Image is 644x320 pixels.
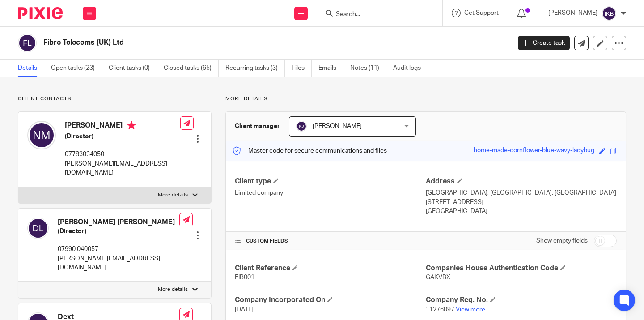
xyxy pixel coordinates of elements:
[426,207,617,216] p: [GEOGRAPHIC_DATA]
[235,307,254,313] span: [DATE]
[318,60,343,77] a: Emails
[225,60,285,77] a: Recurring tasks (3)
[464,10,499,16] span: Get Support
[158,286,188,293] p: More details
[313,123,362,129] span: [PERSON_NAME]
[65,150,180,159] p: 07783034050
[58,218,179,227] h4: [PERSON_NAME] [PERSON_NAME]
[51,60,102,77] a: Open tasks (23)
[335,11,415,19] input: Search
[18,60,44,77] a: Details
[602,6,616,21] img: svg%3E
[518,36,570,50] a: Create task
[426,295,617,305] h4: Company Reg. No.
[127,121,136,130] i: Primary
[225,95,626,102] p: More details
[426,274,450,281] span: GAKVBX
[548,9,597,17] p: [PERSON_NAME]
[350,60,386,77] a: Notes (11)
[65,132,180,141] h5: (Director)
[296,121,307,132] img: svg%3E
[27,218,49,239] img: svg%3E
[65,159,180,178] p: [PERSON_NAME][EMAIL_ADDRESS][DOMAIN_NAME]
[58,245,179,254] p: 07990 040057
[235,188,426,197] p: Limited company
[474,146,594,156] div: home-made-cornflower-blue-wavy-ladybug
[43,38,412,47] h2: Fibre Telecoms (UK) Ltd
[164,60,219,77] a: Closed tasks (65)
[18,34,37,52] img: svg%3E
[426,177,617,186] h4: Address
[18,95,212,102] p: Client contacts
[426,188,617,197] p: [GEOGRAPHIC_DATA], [GEOGRAPHIC_DATA], [GEOGRAPHIC_DATA]
[158,192,188,199] p: More details
[235,177,426,186] h4: Client type
[235,295,426,305] h4: Company Incorporated On
[235,274,254,281] span: FIB001
[393,60,428,77] a: Audit logs
[235,264,426,273] h4: Client Reference
[235,238,426,245] h4: CUSTOM FIELDS
[65,121,180,132] h4: [PERSON_NAME]
[292,60,312,77] a: Files
[58,254,179,273] p: [PERSON_NAME][EMAIL_ADDRESS][DOMAIN_NAME]
[109,60,157,77] a: Client tasks (0)
[18,7,63,19] img: Pixie
[58,227,179,236] h5: (Director)
[456,307,485,313] a: View more
[536,236,588,245] label: Show empty fields
[235,122,280,131] h3: Client manager
[233,146,387,155] p: Master code for secure communications and files
[27,121,56,149] img: svg%3E
[426,198,617,207] p: [STREET_ADDRESS]
[426,307,454,313] span: 11276097
[426,264,617,273] h4: Companies House Authentication Code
